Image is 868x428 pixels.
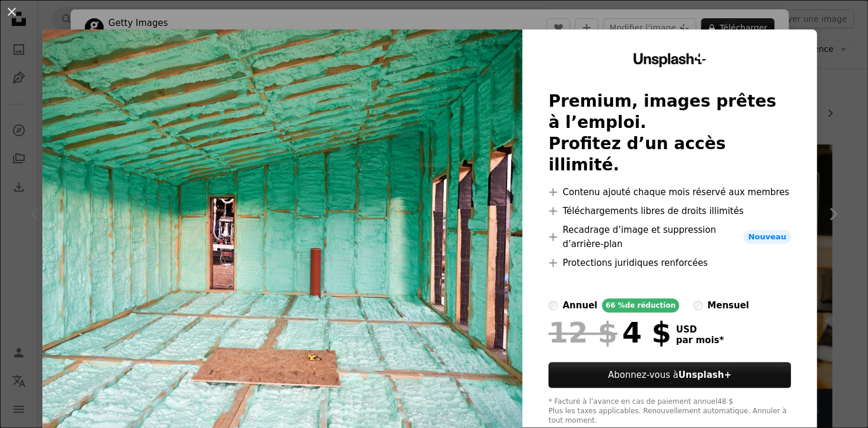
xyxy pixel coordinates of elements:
[548,317,617,348] span: 12 $
[562,298,597,312] div: annuel
[548,317,671,348] div: 4 $
[693,301,703,310] input: mensuel
[676,324,724,335] span: USD
[548,204,791,218] li: Téléchargements libres de droits illimités
[548,362,791,388] button: Abonnez-vous àUnsplash+
[548,397,791,426] div: * Facturé à l’avance en cas de paiement annuel 48 $ Plus les taxes applicables. Renouvellement au...
[707,298,749,312] div: mensuel
[548,256,791,270] li: Protections juridiques renforcées
[743,230,790,244] span: Nouveau
[548,223,791,251] li: Recadrage d’image et suppression d’arrière-plan
[602,298,679,312] div: 66 % de réduction
[678,370,731,380] strong: Unsplash+
[676,335,724,345] span: par mois *
[548,185,791,199] li: Contenu ajouté chaque mois réservé aux membres
[548,301,558,310] input: annuel66 %de réduction
[548,91,791,176] h2: Premium, images prêtes à l’emploi. Profitez d’un accès illimité.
